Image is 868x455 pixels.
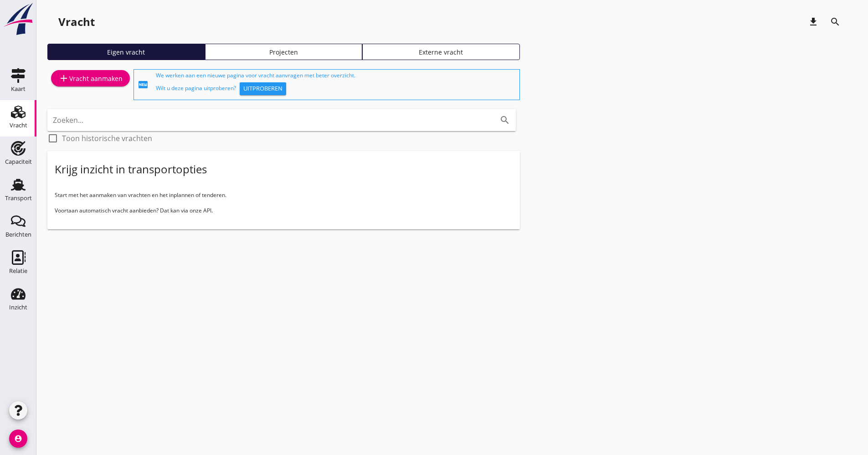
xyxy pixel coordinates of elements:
i: download [808,16,819,27]
i: account_circle [9,430,27,448]
a: Vracht aanmaken [51,70,130,86]
div: Uitproberen [243,84,282,93]
a: Externe vracht [362,44,520,60]
div: Kaart [11,86,26,92]
i: fiber_new [138,79,149,90]
div: We werken aan een nieuwe pagina voor vracht aanvragen met beter overzicht. Wilt u deze pagina uit... [156,71,516,98]
div: Capaciteit [5,159,32,165]
div: Vracht aanmaken [58,73,123,84]
div: Berichten [5,232,31,238]
div: Eigen vracht [51,47,201,57]
i: add [58,73,69,84]
div: Relatie [9,268,27,274]
p: Voortaan automatisch vracht aanbieden? Dat kan via onze API. [55,207,513,215]
div: Krijg inzicht in transportopties [55,162,207,177]
input: Zoeken... [53,113,485,127]
div: Vracht [10,122,27,128]
i: search [499,115,510,126]
div: Vracht [58,15,95,29]
i: search [830,16,841,27]
a: Eigen vracht [47,44,205,60]
img: logo-small.a267ee39.svg [2,2,35,36]
div: Projecten [209,47,359,57]
div: Transport [5,195,32,201]
div: Externe vracht [366,47,516,57]
p: Start met het aanmaken van vrachten en het inplannen of tenderen. [55,191,513,199]
label: Toon historische vrachten [62,134,152,143]
div: Inzicht [9,304,27,310]
button: Uitproberen [240,82,286,95]
a: Projecten [205,44,363,60]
